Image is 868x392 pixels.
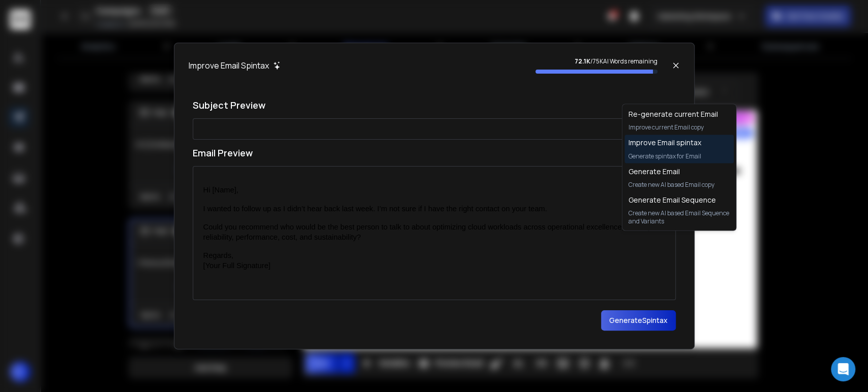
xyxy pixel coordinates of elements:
span: Could you recommend who would be the best person to talk to about optimizing cloud workloads acro... [203,223,655,241]
span: Regards, [203,251,233,259]
h1: Improve Email spintax [628,138,701,148]
h1: Generate Email Sequence [628,194,730,205]
h1: Email Preview [193,146,676,160]
p: Generate spintax for Email [628,152,701,160]
span: [Your Full Signature] [203,262,271,270]
p: Improve current Email copy [628,123,718,132]
h1: Generate Email [628,166,714,176]
button: GenerateSpintax [601,310,676,331]
h1: Improve Email Spintax [189,59,269,72]
strong: 72.1K [575,57,590,66]
p: Create new AI based Email Sequence and Variants [628,209,730,225]
p: Create new AI based Email copy [628,180,714,188]
p: / 75K AI Words remaining [535,57,657,66]
div: Open Intercom Messenger [831,357,855,381]
h1: Re-generate current Email [628,109,718,119]
span: Hi [Name], [203,186,238,194]
span: I wanted to follow up as I didn’t hear back last week. I’m not sure if I have the right contact o... [203,205,547,213]
h1: Subject Preview [193,98,676,112]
